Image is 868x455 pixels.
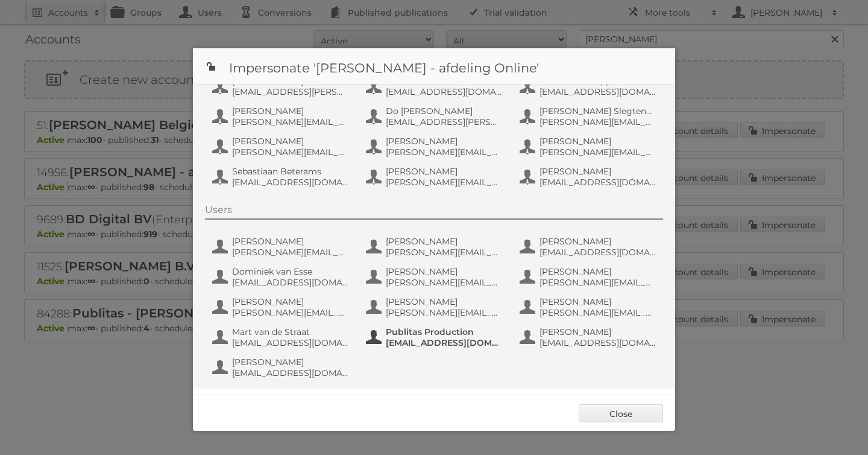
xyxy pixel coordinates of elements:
button: [PERSON_NAME] [PERSON_NAME][EMAIL_ADDRESS][PERSON_NAME][DOMAIN_NAME] [518,135,660,159]
div: Users [205,204,663,220]
span: [EMAIL_ADDRESS][PERSON_NAME][DOMAIN_NAME] [232,86,349,97]
span: [PERSON_NAME][EMAIL_ADDRESS][DOMAIN_NAME] [386,147,503,157]
span: [EMAIL_ADDRESS][DOMAIN_NAME] [539,86,656,97]
span: [PERSON_NAME][EMAIL_ADDRESS][DOMAIN_NAME] [386,277,503,288]
span: [EMAIL_ADDRESS][DOMAIN_NAME] [539,337,656,348]
button: [PERSON_NAME] [EMAIL_ADDRESS][DOMAIN_NAME] [211,355,353,380]
span: [PERSON_NAME][EMAIL_ADDRESS][DOMAIN_NAME] [386,247,503,258]
span: [PERSON_NAME][EMAIL_ADDRESS][PERSON_NAME][DOMAIN_NAME] [232,307,349,318]
button: [PERSON_NAME] [PERSON_NAME][EMAIL_ADDRESS][DOMAIN_NAME] [518,295,660,319]
span: [EMAIL_ADDRESS][DOMAIN_NAME] [539,247,656,258]
button: [PERSON_NAME] [PERSON_NAME][EMAIL_ADDRESS][DOMAIN_NAME] [211,104,353,129]
span: [PERSON_NAME] [539,266,656,277]
button: [PERSON_NAME] [EMAIL_ADDRESS][PERSON_NAME][DOMAIN_NAME] [211,74,353,98]
span: Sebastiaan Beterams [232,166,349,177]
button: [PERSON_NAME] [PERSON_NAME][EMAIL_ADDRESS][PERSON_NAME][DOMAIN_NAME] [211,235,353,259]
button: [PERSON_NAME] [PERSON_NAME][EMAIL_ADDRESS][DOMAIN_NAME] [365,135,506,159]
button: Publitas Production [EMAIL_ADDRESS][DOMAIN_NAME] [365,325,506,349]
span: [EMAIL_ADDRESS][DOMAIN_NAME] [386,86,503,97]
span: [PERSON_NAME] [386,266,503,277]
span: [PERSON_NAME] [386,296,503,307]
span: Dominiek van Esse [232,266,349,277]
button: [PERSON_NAME] [EMAIL_ADDRESS][DOMAIN_NAME] [518,325,660,349]
span: [EMAIL_ADDRESS][DOMAIN_NAME] [232,367,349,378]
span: [EMAIL_ADDRESS][PERSON_NAME][DOMAIN_NAME] [386,116,503,127]
span: Mart van de Straat [232,326,349,337]
span: [PERSON_NAME] [539,326,656,337]
button: [PERSON_NAME] [PERSON_NAME][EMAIL_ADDRESS][DOMAIN_NAME] [365,235,506,259]
span: [PERSON_NAME] Slegtenhorst [539,106,656,116]
span: [PERSON_NAME] [539,236,656,247]
span: [PERSON_NAME][EMAIL_ADDRESS][DOMAIN_NAME] [539,277,656,288]
span: [EMAIL_ADDRESS][DOMAIN_NAME] [232,337,349,348]
span: [PERSON_NAME][EMAIL_ADDRESS][PERSON_NAME][DOMAIN_NAME] [386,177,503,188]
button: Sebastiaan Beterams [EMAIL_ADDRESS][DOMAIN_NAME] [211,165,353,189]
button: Dominiek van Esse [EMAIL_ADDRESS][DOMAIN_NAME] [211,265,353,289]
button: [PERSON_NAME] [PERSON_NAME][EMAIL_ADDRESS][DOMAIN_NAME] [518,265,660,289]
span: [PERSON_NAME] [232,136,349,147]
button: Mart van de Straat [EMAIL_ADDRESS][DOMAIN_NAME] [211,325,353,349]
span: [EMAIL_ADDRESS][DOMAIN_NAME] [386,337,503,348]
span: Do [PERSON_NAME] [386,106,503,116]
span: [PERSON_NAME][EMAIL_ADDRESS][PERSON_NAME][DOMAIN_NAME] [539,147,656,157]
span: [PERSON_NAME] [232,236,349,247]
span: [PERSON_NAME] [386,136,503,147]
span: [EMAIL_ADDRESS][DOMAIN_NAME] [232,177,349,188]
span: [PERSON_NAME][EMAIL_ADDRESS][DOMAIN_NAME] [232,116,349,127]
button: [PERSON_NAME] [PERSON_NAME][EMAIL_ADDRESS][PERSON_NAME][DOMAIN_NAME] [365,295,506,319]
h1: Impersonate '[PERSON_NAME] - afdeling Online' [193,48,675,84]
button: [PERSON_NAME] [PERSON_NAME][EMAIL_ADDRESS][DOMAIN_NAME] [211,135,353,159]
span: [PERSON_NAME] [232,296,349,307]
span: [PERSON_NAME] [386,236,503,247]
span: [PERSON_NAME][EMAIL_ADDRESS][DOMAIN_NAME] [539,116,656,127]
span: [PERSON_NAME] [539,136,656,147]
span: [PERSON_NAME] [386,166,503,177]
span: [EMAIL_ADDRESS][DOMAIN_NAME] [539,177,656,188]
span: [PERSON_NAME] [232,357,349,367]
span: [EMAIL_ADDRESS][DOMAIN_NAME] [232,277,349,288]
button: [PERSON_NAME] [PERSON_NAME][EMAIL_ADDRESS][DOMAIN_NAME] [365,265,506,289]
button: AH IT Online App [EMAIL_ADDRESS][DOMAIN_NAME] [518,74,660,98]
button: [PERSON_NAME] [PERSON_NAME][EMAIL_ADDRESS][PERSON_NAME][DOMAIN_NAME] [365,165,506,189]
button: [PERSON_NAME] [EMAIL_ADDRESS][DOMAIN_NAME] [518,165,660,189]
span: [PERSON_NAME] [539,296,656,307]
button: AH IT Online [EMAIL_ADDRESS][DOMAIN_NAME] [365,74,506,98]
a: Close [579,404,663,422]
span: [PERSON_NAME][EMAIL_ADDRESS][PERSON_NAME][DOMAIN_NAME] [386,307,503,318]
span: [PERSON_NAME][EMAIL_ADDRESS][DOMAIN_NAME] [232,147,349,157]
span: [PERSON_NAME][EMAIL_ADDRESS][PERSON_NAME][DOMAIN_NAME] [232,247,349,258]
button: [PERSON_NAME] [PERSON_NAME][EMAIL_ADDRESS][PERSON_NAME][DOMAIN_NAME] [211,295,353,319]
span: Publitas Production [386,326,503,337]
span: [PERSON_NAME] [539,166,656,177]
button: Do [PERSON_NAME] [EMAIL_ADDRESS][PERSON_NAME][DOMAIN_NAME] [365,104,506,129]
button: [PERSON_NAME] Slegtenhorst [PERSON_NAME][EMAIL_ADDRESS][DOMAIN_NAME] [518,104,660,129]
button: [PERSON_NAME] [EMAIL_ADDRESS][DOMAIN_NAME] [518,235,660,259]
span: [PERSON_NAME][EMAIL_ADDRESS][DOMAIN_NAME] [539,307,656,318]
span: [PERSON_NAME] [232,106,349,116]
